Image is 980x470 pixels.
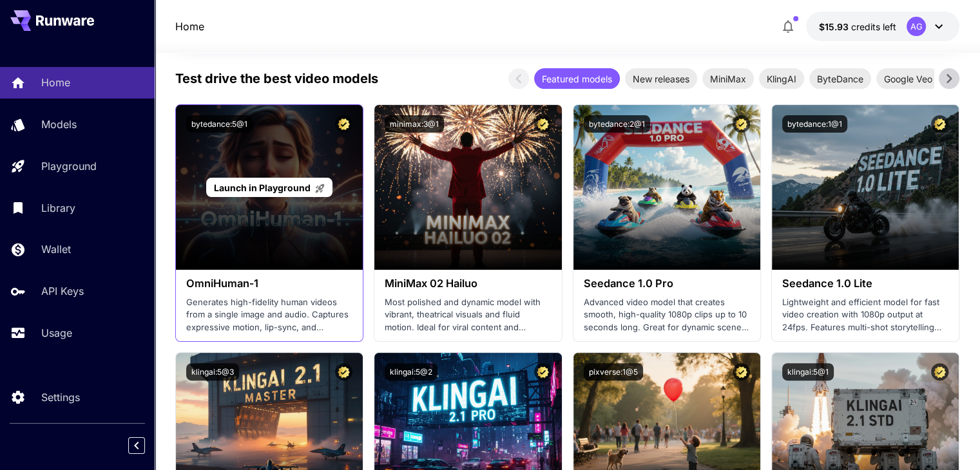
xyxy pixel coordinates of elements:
[819,21,851,32] span: $15.93
[733,363,750,381] button: Certified Model – Vetted for best performance and includes a commercial license.
[782,363,834,381] button: klingai:5@1
[41,283,84,299] p: API Keys
[186,296,352,334] p: Generates high-fidelity human videos from a single image and audio. Captures expressive motion, l...
[759,72,804,86] span: KlingAI
[733,115,750,133] button: Certified Model – Vetted for best performance and includes a commercial license.
[782,296,948,334] p: Lightweight and efficient model for fast video creation with 1080p output at 24fps. Features mult...
[41,158,97,174] p: Playground
[931,363,948,381] button: Certified Model – Vetted for best performance and includes a commercial license.
[584,296,750,334] p: Advanced video model that creates smooth, high-quality 1080p clips up to 10 seconds long. Great f...
[335,115,352,133] button: Certified Model – Vetted for best performance and includes a commercial license.
[806,12,959,41] button: $15.93243AG
[573,105,760,270] img: alt
[584,363,643,381] button: pixverse:1@5
[809,68,871,89] div: ByteDance
[385,115,444,133] button: minimax:3@1
[385,277,551,290] h3: MiniMax 02 Hailuo
[138,434,155,457] div: Collapse sidebar
[584,115,650,133] button: bytedance:2@1
[374,105,561,270] img: alt
[584,277,750,290] h3: Seedance 1.0 Pro
[782,115,847,133] button: bytedance:1@1
[186,115,253,133] button: bytedance:5@1
[41,75,70,90] p: Home
[385,296,551,334] p: Most polished and dynamic model with vibrant, theatrical visuals and fluid motion. Ideal for vira...
[335,363,352,381] button: Certified Model – Vetted for best performance and includes a commercial license.
[931,115,948,133] button: Certified Model – Vetted for best performance and includes a commercial license.
[41,241,71,257] p: Wallet
[175,69,378,88] p: Test drive the best video models
[772,105,959,270] img: alt
[128,437,145,454] button: Collapse sidebar
[41,200,75,216] p: Library
[214,182,311,193] span: Launch in Playground
[175,19,204,34] a: Home
[759,68,804,89] div: KlingAI
[186,363,239,381] button: klingai:5@3
[206,178,332,198] a: Launch in Playground
[625,72,697,86] span: New releases
[534,115,552,133] button: Certified Model – Vetted for best performance and includes a commercial license.
[625,68,697,89] div: New releases
[534,363,552,381] button: Certified Model – Vetted for best performance and includes a commercial license.
[702,68,754,89] div: MiniMax
[186,277,352,290] h3: OmniHuman‑1
[907,17,926,36] div: AG
[41,117,77,132] p: Models
[385,363,437,381] button: klingai:5@2
[819,20,896,33] div: $15.93243
[534,72,620,86] span: Featured models
[534,68,620,89] div: Featured models
[175,19,204,34] nav: breadcrumb
[876,72,940,86] span: Google Veo
[809,72,871,86] span: ByteDance
[782,277,948,290] h3: Seedance 1.0 Lite
[41,325,72,341] p: Usage
[851,21,896,32] span: credits left
[702,72,754,86] span: MiniMax
[41,390,80,405] p: Settings
[876,68,940,89] div: Google Veo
